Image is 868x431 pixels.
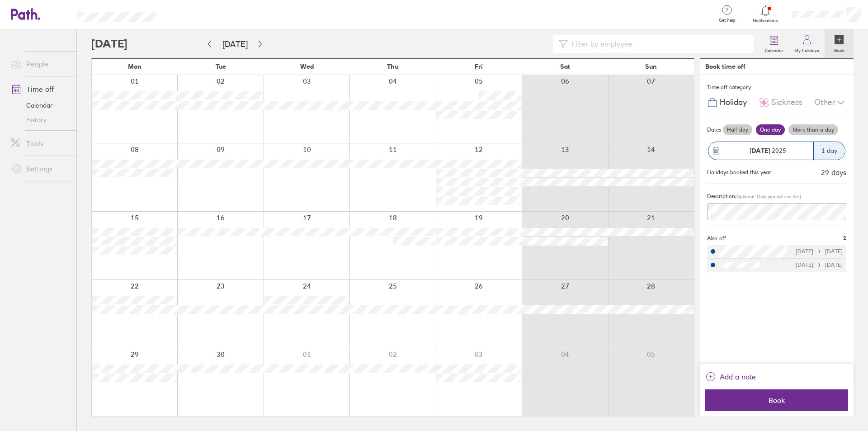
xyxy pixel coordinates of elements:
span: Also off [707,235,726,242]
span: Sickness [771,98,802,107]
span: Holiday [720,98,747,107]
a: Notifications [751,5,780,24]
span: Tue [216,63,226,70]
button: [DATE] 20251 day [707,137,846,165]
a: People [4,55,76,73]
span: Thu [387,63,398,70]
div: Other [814,94,846,111]
a: Book [825,29,854,58]
div: 1 day [813,142,845,160]
span: Notifications [751,18,780,24]
button: [DATE] [215,37,255,52]
span: Mon [128,63,142,70]
label: My holidays [789,45,825,53]
button: Book [705,389,848,411]
span: 2 [843,235,846,242]
label: Book [829,45,850,53]
div: [DATE] [DATE] [796,262,843,268]
label: Half day [723,124,752,135]
span: Dates [707,127,721,133]
div: [DATE] [DATE] [796,248,843,255]
div: Time off category [707,81,846,94]
span: (Optional. Only you will see this) [735,194,801,199]
span: Sat [560,63,570,70]
a: Calendar [759,29,789,58]
div: 29 days [821,168,846,176]
a: Time off [4,80,76,98]
span: Fri [475,63,483,70]
span: Sun [645,63,657,70]
label: More than a day [788,124,838,135]
button: Add a note [705,369,756,384]
span: Wed [300,63,314,70]
span: 2025 [750,147,786,154]
span: Description [707,193,735,199]
div: Holidays booked this year [707,169,771,175]
a: Calendar [4,98,76,113]
strong: [DATE] [750,147,770,155]
a: Settings [4,160,76,178]
a: History [4,113,76,127]
a: Tools [4,134,76,152]
span: Add a note [720,369,756,384]
span: Get help [712,18,742,23]
label: Calendar [759,45,789,53]
label: One day [756,124,785,135]
a: My holidays [789,29,825,58]
div: Book time off [705,63,745,70]
input: Filter by employee [568,35,748,52]
span: Book [712,396,842,404]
